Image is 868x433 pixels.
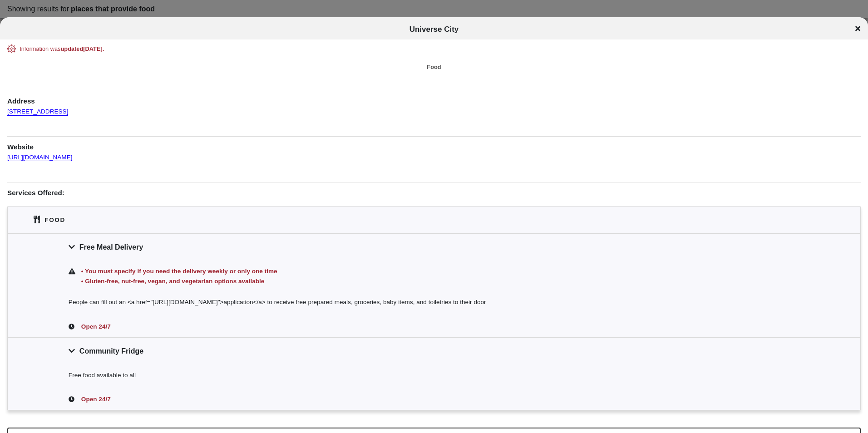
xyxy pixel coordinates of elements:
div: People can fill out an <a href="[URL][DOMAIN_NAME]">application</a> to receive free prepared meal... [8,292,860,316]
h1: Address [7,91,861,106]
h1: Services Offered: [7,182,861,197]
div: Open 24/7 [79,394,799,404]
div: Food [7,63,861,71]
a: [URL][DOMAIN_NAME] [7,145,73,161]
a: [STREET_ADDRESS] [7,99,68,115]
span: Universe City [409,25,459,34]
div: • You must specify if you need the delivery weekly or only one time • Gluten-free, nut-free, vega... [79,266,799,286]
span: updated [DATE] . [61,45,104,52]
div: Free Meal Delivery [8,233,860,261]
div: Open 24/7 [79,322,799,332]
div: Food [44,215,65,225]
h1: Website [7,136,861,152]
div: Free food available to all [8,364,860,389]
div: Community Fridge [8,337,860,364]
div: Information was [20,44,848,53]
